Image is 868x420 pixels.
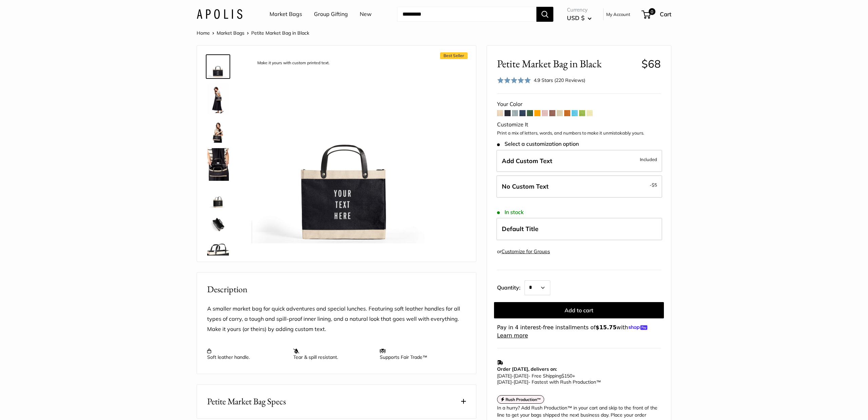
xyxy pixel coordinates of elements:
span: Currency [567,5,592,15]
span: Included [640,155,657,163]
span: - [650,181,657,189]
span: [DATE] [497,373,512,379]
span: In stock [497,209,524,215]
label: Add Custom Text [496,150,662,172]
a: Petite Market Bag in Black [206,185,230,209]
a: description_Spacious inner area with room for everything. [206,212,230,237]
a: Market Bags [270,9,302,19]
button: Add to cart [494,302,664,318]
span: Best Seller [440,52,468,59]
p: Soft leather handle. [207,348,287,360]
img: Petite Market Bag in Black [207,121,229,143]
strong: Rush Production™ [506,397,541,402]
span: Add Custom Text [502,157,552,165]
a: Petite Market Bag in Black [206,147,230,182]
p: Tear & spill resistant. [293,348,373,360]
img: Petite Market Bag in Black [207,148,229,181]
span: Cart [660,11,671,18]
p: Supports Fair Trade™ [380,348,459,360]
button: USD $ [567,13,592,23]
span: - [512,379,514,385]
span: Petite Market Bag in Black [497,57,636,70]
div: 4.9 Stars (220 Reviews) [534,76,585,84]
strong: Order [DATE], delivers on: [497,366,557,372]
img: Petite Market Bag in Black [207,83,229,116]
a: My Account [606,10,630,18]
span: Petite Market Bag in Black [251,30,309,36]
input: Search... [397,7,536,22]
p: - Free Shipping + [497,373,657,385]
p: A smaller market bag for quick adventures and special lunches. Featuring soft leather handles for... [207,304,466,334]
button: Petite Market Bag Specs [197,385,476,418]
img: Apolis [197,9,242,19]
button: Search [536,7,553,22]
a: Petite Market Bag in Black [206,120,230,144]
span: $5 [652,182,657,188]
a: Home [197,30,210,36]
span: - Fastest with Rush Production™ [497,379,601,385]
span: 0 [649,8,655,15]
div: Make it yours with custom printed text. [254,58,333,68]
span: - [512,373,514,379]
a: Group Gifting [314,9,348,19]
div: or [497,247,550,256]
a: Customize for Groups [501,248,550,255]
span: $150 [561,373,572,379]
h2: Description [207,283,466,296]
a: New [360,9,372,19]
div: Your Color [497,99,661,109]
span: [DATE] [514,379,528,385]
a: Market Bags [217,30,244,36]
span: [DATE] [497,379,512,385]
span: No Custom Text [502,182,549,190]
img: description_Make it yours with custom printed text. [207,56,229,77]
a: description_Super soft leather handles. [206,239,230,264]
img: description_Spacious inner area with room for everything. [207,213,229,235]
span: Select a customization option [497,141,579,147]
img: Petite Market Bag in Black [207,186,229,208]
a: Petite Market Bag in Black [206,82,230,117]
a: 0 Cart [642,9,671,20]
span: $68 [642,57,661,70]
div: 4.9 Stars (220 Reviews) [497,75,585,85]
span: [DATE] [514,373,528,379]
label: Leave Blank [496,175,662,198]
span: Petite Market Bag Specs [207,395,286,408]
span: Default Title [502,225,538,233]
a: description_Make it yours with custom printed text. [206,54,230,79]
nav: Breadcrumb [197,29,309,37]
img: description_Super soft leather handles. [207,241,229,262]
span: USD $ [567,14,585,21]
div: Customize It [497,120,661,130]
label: Default Title [496,218,662,240]
img: description_Make it yours with custom printed text. [251,56,438,243]
p: Print a mix of letters, words, and numbers to make it unmistakably yours. [497,130,661,137]
label: Quantity: [497,278,525,295]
